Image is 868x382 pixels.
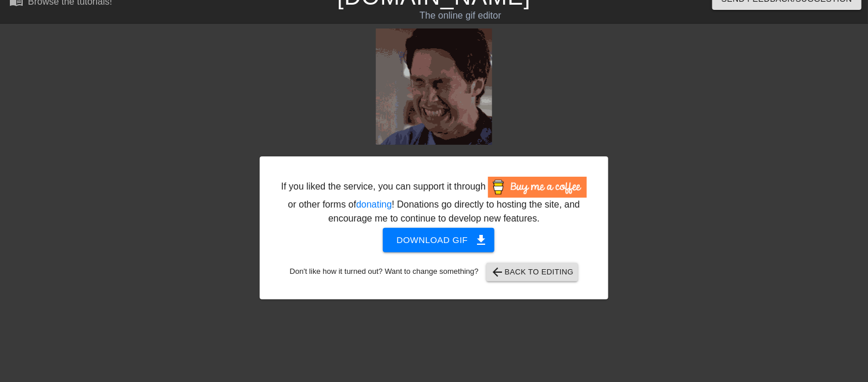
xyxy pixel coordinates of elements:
button: Download gif [383,228,495,252]
button: Back to Editing [486,263,579,281]
div: Don't like how it turned out? Want to change something? [278,263,590,281]
div: If you liked the service, you can support it through or other forms of ! Donations go directly to... [280,177,588,226]
img: aGfK9O3R.gif [376,28,492,145]
span: Download gif [397,233,481,248]
span: get_app [474,233,488,247]
a: Download gif [374,234,495,244]
div: The online gif editor [295,9,626,23]
img: Buy Me A Coffee [488,177,587,198]
span: Back to Editing [491,265,574,279]
a: donating [356,199,392,209]
span: arrow_back [491,265,505,279]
